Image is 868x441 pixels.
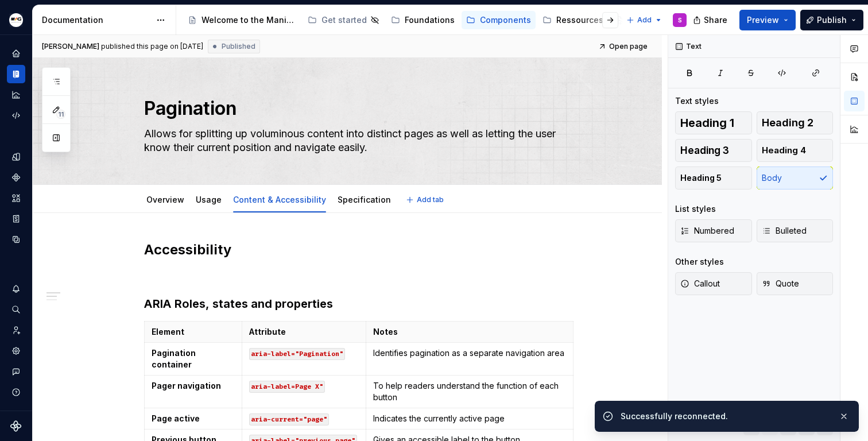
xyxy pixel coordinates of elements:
span: Preview [747,14,779,26]
a: Welcome to the Manitou and [PERSON_NAME] Design System [183,11,301,29]
a: Foundations [386,11,459,29]
span: Bulleted [762,225,807,237]
div: Successfully reconnected. [621,411,830,422]
div: S [678,16,682,25]
strong: Page active [152,413,200,423]
button: Heading 4 [757,139,834,162]
div: Usage [191,187,226,211]
p: Indicates the currently active page [373,413,566,424]
div: Overview [142,187,189,211]
button: Quote [757,272,834,295]
a: Invite team [7,321,25,339]
button: Preview [739,10,796,30]
span: Numbered [680,225,734,237]
span: Publish [817,14,847,26]
textarea: Allows for splitting up voluminous content into distinct pages as well as letting the user know t... [142,125,576,157]
strong: Pager navigation [152,381,221,390]
a: Code automation [7,106,25,125]
img: e5cfe62c-2ffb-4aae-a2e8-6f19d60e01f1.png [9,13,23,27]
div: Data sources [7,230,25,249]
button: Add [623,12,666,28]
code: aria-label="Pagination" [249,348,345,360]
svg: Supernova Logo [10,420,22,432]
span: Heading 1 [680,117,734,129]
div: Specification [333,187,396,211]
button: Publish [800,10,863,30]
span: Open page [609,42,648,51]
a: Content & Accessibility [233,195,326,204]
p: To help readers understand the function of each button [373,380,566,403]
button: Share [687,10,735,30]
span: 11 [56,110,65,119]
div: Components [480,14,531,26]
p: Notes [373,326,566,338]
strong: Pagination container [152,348,197,369]
div: Other styles [675,256,724,268]
button: Notifications [7,280,25,298]
a: Components [7,168,25,187]
div: Foundations [405,14,455,26]
a: Get started [303,11,384,29]
span: Published [222,42,255,51]
button: Callout [675,272,752,295]
a: Components [462,11,536,29]
div: Text styles [675,95,719,107]
a: Assets [7,189,25,207]
p: Attribute [249,326,359,338]
p: Element [152,326,235,338]
button: Bulleted [757,219,834,242]
a: Documentation [7,65,25,83]
span: Heading 5 [680,172,722,184]
span: Callout [680,278,720,289]
span: [PERSON_NAME] [42,42,99,51]
div: Page tree [183,9,621,32]
span: Share [704,14,727,26]
span: Heading 4 [762,145,806,156]
code: aria-current="page" [249,413,329,425]
div: published this page on [DATE] [101,42,203,51]
p: Identifies pagination as a separate navigation area [373,347,566,359]
div: Analytics [7,86,25,104]
a: Ressources [538,11,608,29]
a: Overview [146,195,184,204]
strong: ARIA Roles, states and properties [144,297,333,311]
a: Settings [7,342,25,360]
h2: Accessibility [144,241,578,259]
a: Specification [338,195,391,204]
button: Heading 3 [675,139,752,162]
button: Numbered [675,219,752,242]
a: Usage [196,195,222,204]
textarea: Pagination [142,95,576,122]
a: Open page [595,38,653,55]
button: Search ⌘K [7,300,25,319]
a: Storybook stories [7,210,25,228]
span: Add tab [417,195,444,204]
span: Heading 2 [762,117,813,129]
code: aria-label=Page X" [249,381,325,393]
button: Heading 5 [675,167,752,189]
div: Get started [321,14,367,26]
button: Heading 1 [675,111,752,134]
button: Heading 2 [757,111,834,134]
span: Quote [762,278,799,289]
div: Content & Accessibility [228,187,331,211]
span: Add [637,16,652,25]
div: List styles [675,203,716,215]
span: Heading 3 [680,145,729,156]
button: Contact support [7,362,25,381]
a: Design tokens [7,148,25,166]
a: Home [7,44,25,63]
div: Welcome to the Manitou and [PERSON_NAME] Design System [201,14,296,26]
